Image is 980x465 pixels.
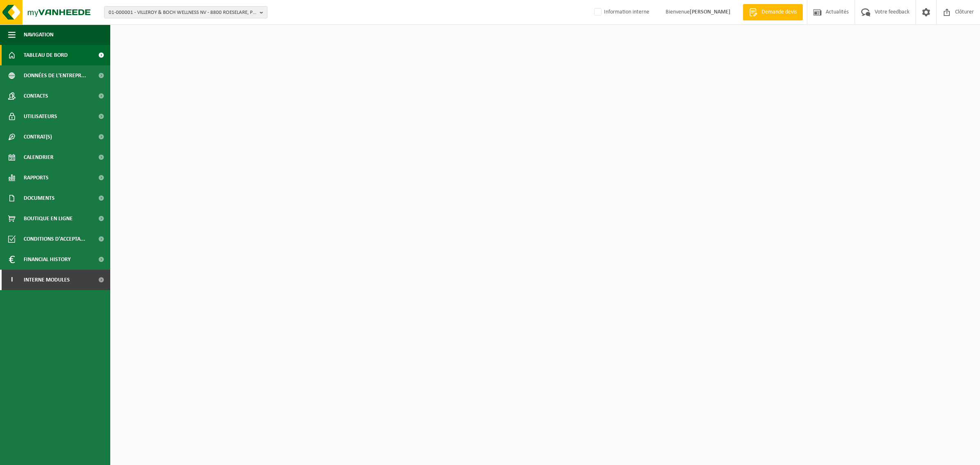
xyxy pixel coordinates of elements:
span: Données de l'entrepr... [24,65,86,86]
span: 01-000001 - VILLEROY & BOCH WELLNESS NV - 8800 ROESELARE, POPULIERSTRAAT 1 [109,7,256,19]
span: Conditions d'accepta... [24,229,85,249]
span: Demande devis [759,8,799,16]
span: Contacts [24,86,48,106]
span: Contrat(s) [24,127,52,147]
span: Calendrier [24,147,53,168]
span: Documents [24,188,55,208]
button: 01-000001 - VILLEROY & BOCH WELLNESS NV - 8800 ROESELARE, POPULIERSTRAAT 1 [104,6,267,18]
a: Demande devis [743,4,803,20]
span: I [8,270,16,290]
span: Utilisateurs [24,106,57,127]
strong: [PERSON_NAME] [690,9,731,15]
span: Boutique en ligne [24,208,73,229]
span: Tableau de bord [24,45,68,65]
span: Rapports [24,168,49,188]
label: Information interne [592,6,649,18]
span: Navigation [24,25,53,45]
span: Financial History [24,249,71,270]
span: Interne modules [24,270,70,290]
